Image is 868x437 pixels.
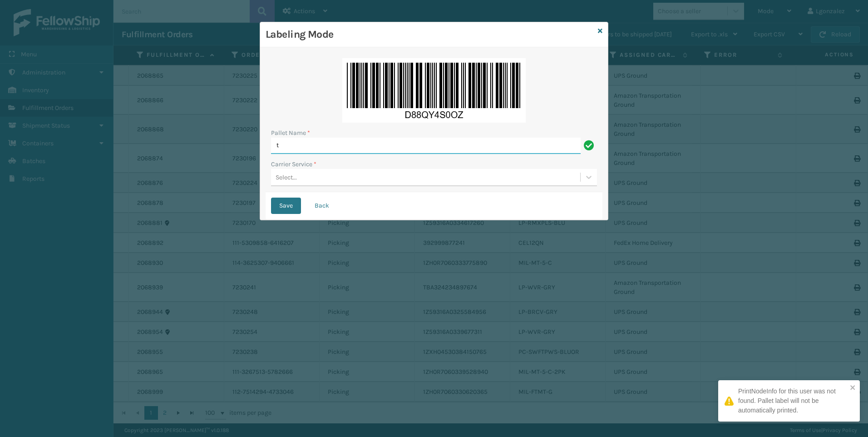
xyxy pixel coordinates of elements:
h3: Labeling Mode [266,28,594,41]
div: PrintNodeInfo for this user was not found. Pallet label will not be automatically printed. [738,387,847,415]
button: close [850,384,856,392]
div: Select... [276,173,297,182]
label: Carrier Service [271,159,316,169]
button: Save [271,198,301,214]
img: 4D1Pg4AAAAGSURBVAMA4cHSrsqsmDYAAAAASUVORK5CYII= [342,58,526,123]
button: Back [306,198,337,214]
label: Pallet Name [271,128,310,138]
